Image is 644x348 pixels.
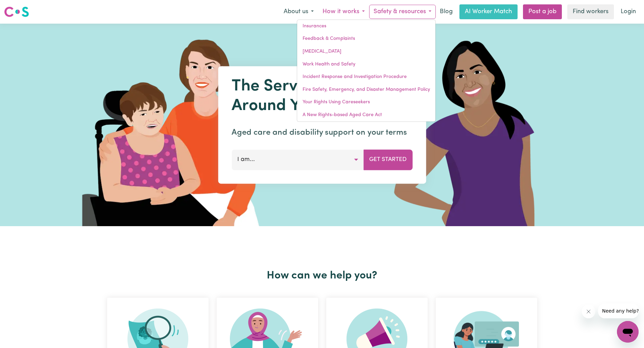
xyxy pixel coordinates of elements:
a: Incident Response and Investigation Procedure [297,71,435,83]
a: Careseekers logo [4,4,29,20]
iframe: Close message [582,305,595,318]
button: Safety & resources [369,5,436,19]
button: How it works [318,5,369,19]
a: Find workers [567,4,614,19]
button: About us [279,5,318,19]
a: Work Health and Safety [297,58,435,71]
p: Aged care and disability support on your terms [232,127,412,139]
a: A New Rights-based Aged Care Act [297,109,435,122]
a: Insurances [297,20,435,33]
button: I am... [232,150,364,170]
button: Get Started [363,150,412,170]
iframe: Button to launch messaging window [617,321,639,343]
h1: The Service Built Around You [232,77,412,116]
span: Need any help? [4,5,41,10]
a: Login [617,4,640,19]
a: Fire Safety, Emergency, and Disaster Management Policy [297,83,435,96]
a: Blog [436,4,457,19]
div: Safety & resources [297,20,436,122]
img: Careseekers logo [4,6,29,18]
iframe: Message from company [598,303,639,318]
a: AI Worker Match [459,4,518,19]
a: Your Rights Using Careseekers [297,96,435,109]
h2: How can we help you? [103,269,541,282]
a: [MEDICAL_DATA] [297,45,435,58]
a: Post a job [523,4,562,19]
a: Feedback & Complaints [297,32,435,45]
